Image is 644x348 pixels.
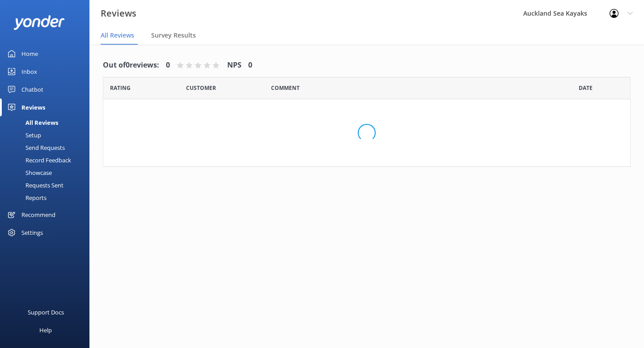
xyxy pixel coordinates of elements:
[5,179,64,191] div: Requests Sent
[13,15,65,30] img: yonder-white-logo.png
[21,98,45,116] div: Reviews
[103,59,159,71] h4: Out of 0 reviews:
[186,84,216,92] span: Date
[5,141,65,154] div: Send Requests
[166,59,170,71] h4: 0
[21,224,43,242] div: Settings
[21,81,43,98] div: Chatbot
[5,129,41,141] div: Setup
[21,63,37,81] div: Inbox
[110,84,131,92] span: Date
[21,206,55,224] div: Recommend
[5,166,52,179] div: Showcase
[5,141,89,154] a: Send Requests
[271,84,300,92] span: Question
[248,59,252,71] h4: 0
[5,191,89,204] a: Reports
[5,116,58,129] div: All Reviews
[5,129,89,141] a: Setup
[5,179,89,191] a: Requests Sent
[101,31,134,40] span: All Reviews
[227,59,241,71] h4: NPS
[5,154,71,166] div: Record Feedback
[5,154,89,166] a: Record Feedback
[101,6,136,21] h3: Reviews
[579,84,593,92] span: Date
[151,31,196,40] span: Survey Results
[39,321,52,339] div: Help
[21,45,38,63] div: Home
[5,166,89,179] a: Showcase
[28,303,64,321] div: Support Docs
[5,116,89,129] a: All Reviews
[5,191,47,204] div: Reports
